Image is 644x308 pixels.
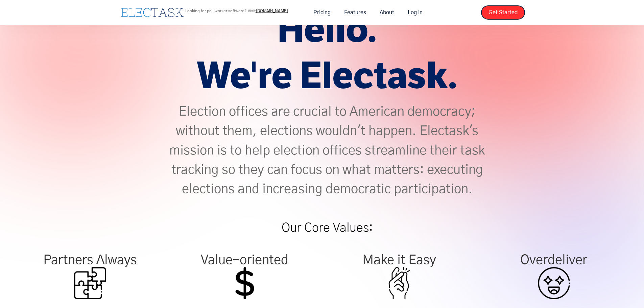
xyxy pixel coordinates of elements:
a: [DOMAIN_NAME] [256,9,288,13]
div: Partners Always [16,257,164,264]
h1: Our Core Values: [168,213,486,243]
h1: Hello. We're Electask. [168,7,486,99]
a: Get Started [481,5,525,20]
a: Pricing [307,5,337,20]
a: home [119,6,185,19]
div: Overdeliver [480,257,628,264]
div: Value-oriented [171,257,318,264]
a: Log in [401,5,429,20]
p: Looking for poll worker software? Visit [185,9,288,13]
a: Features [337,5,373,20]
p: Election offices are crucial to American democracy; without them, elections wouldn't happen. Elec... [168,102,486,199]
div: Make it Easy [326,257,473,264]
a: About [373,5,401,20]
